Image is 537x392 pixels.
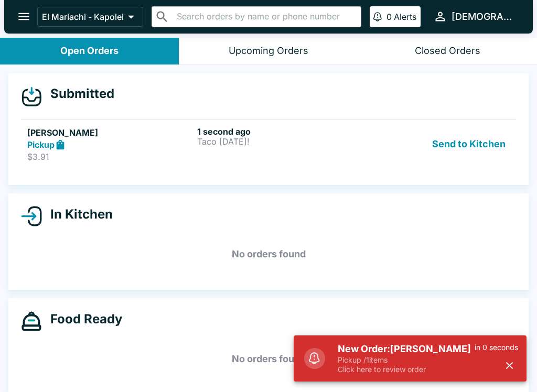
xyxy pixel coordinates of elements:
[428,126,510,162] button: Send to Kitchen
[386,12,392,22] p: 0
[42,206,113,222] h4: In Kitchen
[27,139,55,150] strong: Pickup
[42,311,122,327] h4: Food Ready
[475,343,518,352] p: in 0 seconds
[415,45,480,57] div: Closed Orders
[174,9,357,24] input: Search orders by name or phone number
[42,86,114,102] h4: Submitted
[197,126,363,137] h6: 1 second ago
[452,10,516,23] div: [DEMOGRAPHIC_DATA]
[338,355,475,365] p: Pickup / 1 items
[27,151,193,162] p: $3.91
[60,45,119,57] div: Open Orders
[42,12,124,22] p: El Mariachi - Kapolei
[197,137,363,146] p: Taco [DATE]!
[338,343,475,355] h5: New Order: [PERSON_NAME]
[229,45,308,57] div: Upcoming Orders
[21,340,516,378] h5: No orders found
[37,7,143,27] button: El Mariachi - Kapolei
[429,5,520,28] button: [DEMOGRAPHIC_DATA]
[27,126,193,139] h5: [PERSON_NAME]
[21,119,516,169] a: [PERSON_NAME]Pickup$3.911 second agoTaco [DATE]!Send to Kitchen
[10,3,37,30] button: open drawer
[394,12,416,22] p: Alerts
[21,235,516,273] h5: No orders found
[338,365,475,374] p: Click here to review order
